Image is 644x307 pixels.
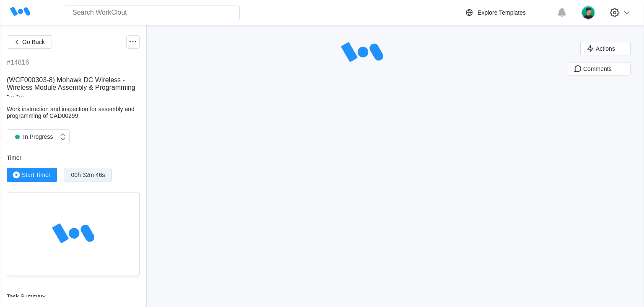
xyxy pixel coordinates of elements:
div: #14816 [7,59,29,66]
div: Work instruction and inspection for assembly and programming of CAD00299. [7,106,140,119]
span: (WCF000303-8) Mohawk DC Wireless - Wireless Module Assembly & Programming -... -... [7,76,135,99]
img: user.png [581,5,595,20]
button: Comments [568,62,631,75]
span: Comments [583,66,612,72]
input: Search WorkClout [64,5,240,20]
div: 00h 32m 46s [71,172,105,178]
div: Task Summary [7,293,140,300]
a: Explore Templates [464,8,553,18]
span: Go Back [22,39,45,45]
div: In Progress [11,131,53,143]
div: Timer [7,154,140,161]
button: Actions [580,42,631,55]
span: Start Timer [22,172,50,178]
button: Start Timer [7,168,57,182]
div: Explore Templates [478,9,526,16]
span: Actions [596,46,615,52]
button: Go Back [7,35,52,49]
